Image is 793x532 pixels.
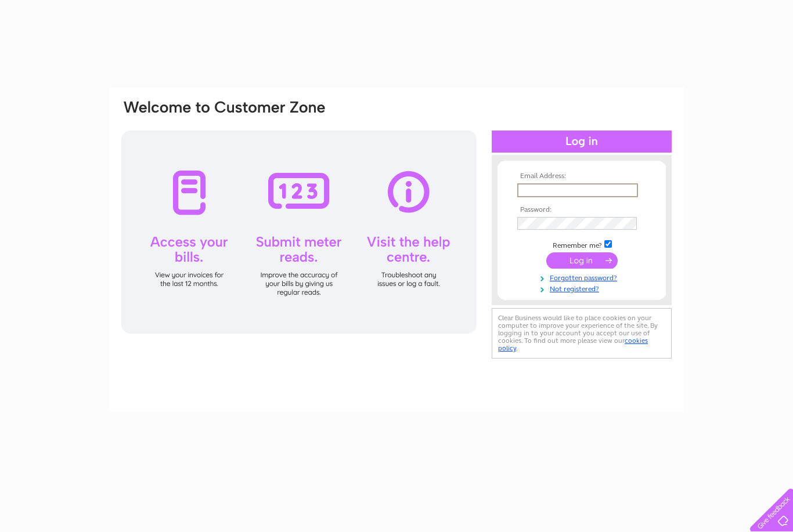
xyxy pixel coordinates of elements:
input: Submit [546,252,618,269]
th: Email Address: [514,172,649,180]
th: Password: [514,206,649,214]
a: Not registered? [517,283,649,294]
div: Clear Business would like to place cookies on your computer to improve your experience of the sit... [492,308,672,359]
a: cookies policy [498,336,648,352]
td: Remember me? [514,238,649,250]
a: Forgotten password? [517,272,649,283]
